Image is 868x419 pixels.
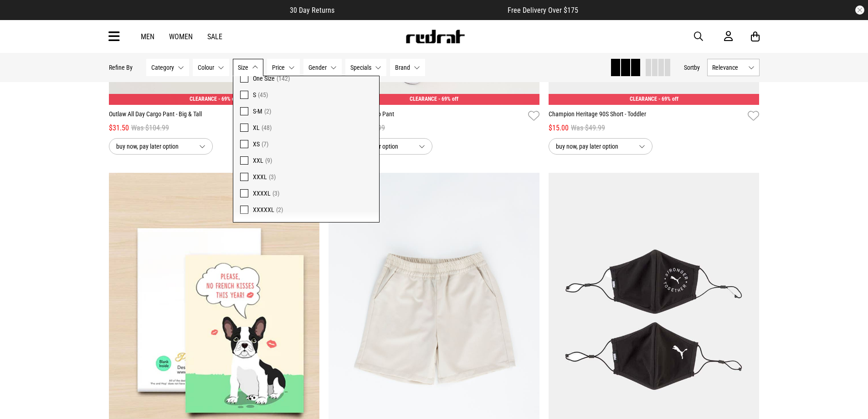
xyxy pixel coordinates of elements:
span: (2) [276,206,283,213]
button: Gender [303,59,342,76]
span: XXXXXL [253,206,274,213]
span: (48) [262,124,272,131]
span: (2) [264,108,271,115]
span: - 69% off [658,96,678,102]
span: (7) [262,140,268,148]
span: Was $104.99 [131,123,169,134]
span: - 69% off [438,96,458,102]
button: Price [267,59,300,76]
iframe: Customer reviews powered by Trustpilot [353,5,489,15]
span: (3) [269,173,276,181]
img: Redrat logo [405,30,465,43]
p: Refine By [109,64,133,71]
button: buy now, pay later option [549,138,652,155]
span: Free Delivery Over $175 [508,6,578,15]
div: Size [233,76,380,222]
a: Sale [207,32,222,41]
button: Open LiveChat chat widget [7,4,35,31]
span: (9) [265,157,272,164]
span: XXXXL [253,190,271,197]
span: S [253,91,256,98]
span: CLEARANCE [410,96,437,102]
span: XXXL [253,173,267,181]
span: - 69% off [218,96,238,102]
span: (3) [272,190,279,197]
span: XL [253,124,260,131]
span: buy now, pay later option [116,141,192,152]
span: $15.00 [549,123,569,134]
span: Price [272,64,285,71]
span: 30 Day Returns [290,6,334,15]
span: Gender [308,64,327,71]
span: Size [238,64,248,71]
a: Outlaw All Day Cargo Pant [329,109,524,123]
button: buy now, pay later option [329,138,432,155]
span: Was $49.99 [571,123,605,134]
span: CLEARANCE [630,96,657,102]
span: (45) [258,91,268,98]
span: buy now, pay later option [556,141,632,152]
span: XS [253,140,260,148]
a: Outlaw All Day Cargo Pant - Big & Tall [109,109,305,123]
span: S-M [253,108,262,115]
button: Colour [193,59,229,76]
span: XXL [253,157,263,164]
button: Specials [345,59,386,76]
button: Sortby [684,62,700,73]
a: Men [141,32,154,41]
a: Women [169,32,193,41]
a: Champion Heritage 90S Short - Toddler [549,109,745,123]
span: (142) [277,75,290,82]
button: Size [233,59,263,76]
button: Category [146,59,189,76]
button: Brand [390,59,425,76]
button: Relevance [707,59,760,76]
span: Category [151,64,174,71]
span: Specials [350,64,371,71]
span: $31.50 [109,123,129,134]
span: One Size [253,75,275,82]
span: Relevance [712,64,745,71]
span: Colour [198,64,214,71]
span: Brand [395,64,410,71]
span: CLEARANCE [190,96,217,102]
span: by [694,64,700,71]
button: buy now, pay later option [109,138,213,155]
